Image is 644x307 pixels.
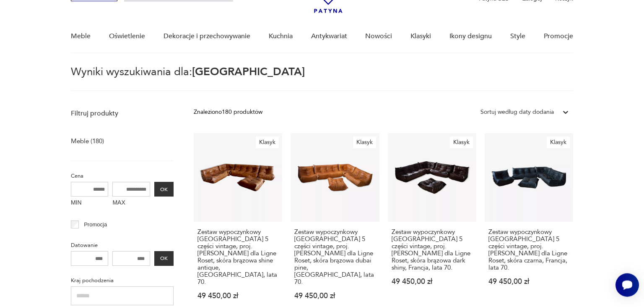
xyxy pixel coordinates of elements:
[615,273,639,297] iframe: Smartsupp widget button
[480,108,554,117] div: Sortuj według daty dodania
[71,171,174,181] p: Cena
[71,276,174,285] p: Kraj pochodzenia
[449,20,492,52] a: Ikony designu
[71,20,91,52] a: Meble
[109,20,145,52] a: Oświetlenie
[197,228,278,286] h3: Zestaw wypoczynkowy [GEOGRAPHIC_DATA] 5 części vintage, proj. [PERSON_NAME] dla Ligne Roset, skór...
[84,220,107,229] p: Promocja
[197,292,278,299] p: 49 450,00 zł
[365,20,392,52] a: Nowości
[311,20,347,52] a: Antykwariat
[164,20,250,52] a: Dekoracje i przechowywanie
[410,20,431,52] a: Klasyki
[71,241,174,250] p: Datowanie
[154,251,174,266] button: OK
[488,278,569,285] p: 49 450,00 zł
[269,20,293,52] a: Kuchnia
[112,197,150,210] label: MAX
[294,228,375,286] h3: Zestaw wypoczynkowy [GEOGRAPHIC_DATA] 5 części vintage, proj. [PERSON_NAME] dla Ligne Roset, skór...
[154,182,174,197] button: OK
[488,228,569,271] h3: Zestaw wypoczynkowy [GEOGRAPHIC_DATA] 5 części vintage, proj. [PERSON_NAME] dla Ligne Roset, skór...
[392,228,473,271] h3: Zestaw wypoczynkowy [GEOGRAPHIC_DATA] 5 części vintage, proj. [PERSON_NAME] dla Ligne Roset, skór...
[71,135,104,147] a: Meble (180)
[192,64,305,79] span: [GEOGRAPHIC_DATA]
[71,197,109,210] label: MIN
[294,292,375,299] p: 49 450,00 zł
[392,278,473,285] p: 49 450,00 zł
[71,109,174,118] p: Filtruj produkty
[194,108,262,117] div: Znaleziono 180 produktów
[510,20,525,52] a: Style
[71,67,573,91] p: Wyniki wyszukiwania dla:
[544,20,573,52] a: Promocje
